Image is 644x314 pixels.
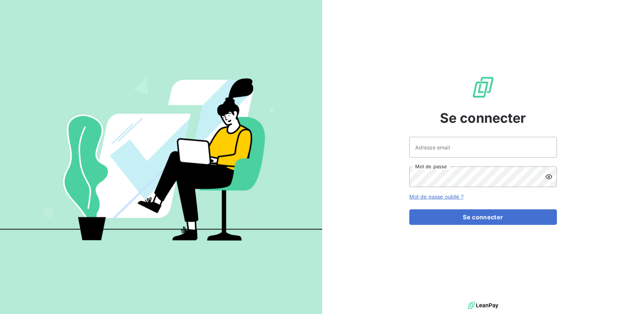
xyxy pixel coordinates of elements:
[471,75,495,99] img: Logo LeanPay
[440,108,526,128] span: Se connecter
[409,209,557,225] button: Se connecter
[468,300,498,311] img: logo
[409,193,464,200] a: Mot de passe oublié ?
[409,137,557,158] input: placeholder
